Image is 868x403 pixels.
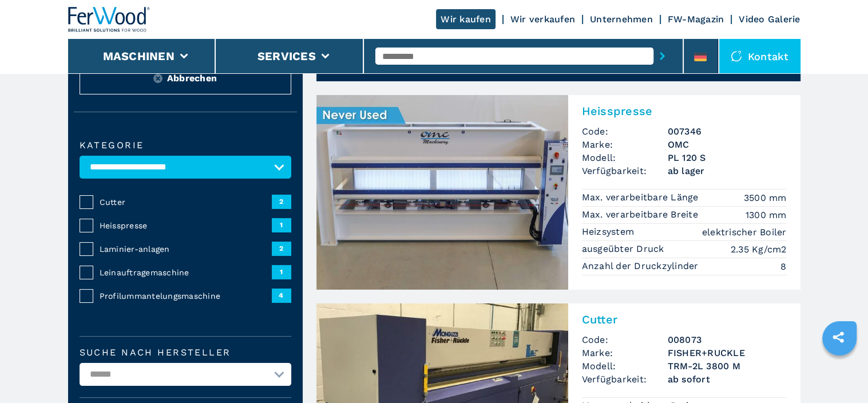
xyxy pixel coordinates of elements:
p: Heizsystem [582,226,637,238]
span: ab lager [668,164,787,177]
span: 1 [272,265,291,279]
p: Max. verarbeitbare Länge [582,191,701,204]
em: 3500 mm [744,191,787,204]
span: Profilummantelungsmaschine [100,290,272,302]
a: Wir verkaufen [510,14,575,25]
label: Suche nach Hersteller [80,348,291,357]
span: Marke: [582,346,668,359]
span: Abbrechen [167,72,217,85]
button: submit-button [653,43,671,69]
span: Laminier-anlagen [100,243,272,255]
em: 8 [780,260,786,273]
h3: 007346 [668,125,787,138]
span: 1 [272,218,291,232]
p: Anzahl der Druckzylinder [582,260,701,272]
em: 1300 mm [746,208,787,222]
span: 2 [272,242,291,255]
span: Modell: [582,359,668,373]
label: Kategorie [80,141,291,150]
span: ab sofort [668,373,787,386]
a: FW-Magazin [668,14,724,25]
span: 2 [272,195,291,208]
em: 2.35 Kg/cm2 [731,243,787,256]
span: Verfügbarkeit: [582,373,668,386]
button: ResetAbbrechen [80,62,291,94]
a: Unternehmen [590,14,653,25]
span: 4 [272,289,291,302]
iframe: Chat [819,351,859,394]
a: Heisspresse OMC PL 120 SHeisspresseCode:007346Marke:OMCModell:PL 120 SVerfügbarkeit:ab lagerMax. ... [316,95,800,290]
img: Reset [153,74,162,83]
span: Code: [582,333,668,346]
em: elektrischer Boiler [702,226,787,239]
span: Cutter [100,196,272,208]
img: Heisspresse OMC PL 120 S [316,95,568,290]
h3: TRM-2L 3800 M [668,359,787,373]
span: Marke: [582,138,668,151]
span: Modell: [582,151,668,164]
div: Kontakt [719,39,800,73]
span: Heisspresse [100,220,272,231]
h3: OMC [668,138,787,151]
h2: Heisspresse [582,104,787,118]
h3: PL 120 S [668,151,787,164]
img: Ferwood [68,7,150,32]
a: Video Galerie [739,14,800,25]
h3: FISHER+RUCKLE [668,346,787,359]
button: Services [257,49,316,63]
h2: Cutter [582,313,787,326]
h3: 008073 [668,333,787,346]
span: Verfügbarkeit: [582,164,668,177]
span: Code: [582,125,668,138]
span: Leinauftragemaschine [100,267,272,278]
p: Max. verarbeitbare Breite [582,208,701,221]
a: Wir kaufen [436,9,496,29]
a: sharethis [824,323,853,351]
button: Maschinen [103,49,175,63]
img: Kontakt [731,50,742,62]
p: ausgeübter Druck [582,243,667,255]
